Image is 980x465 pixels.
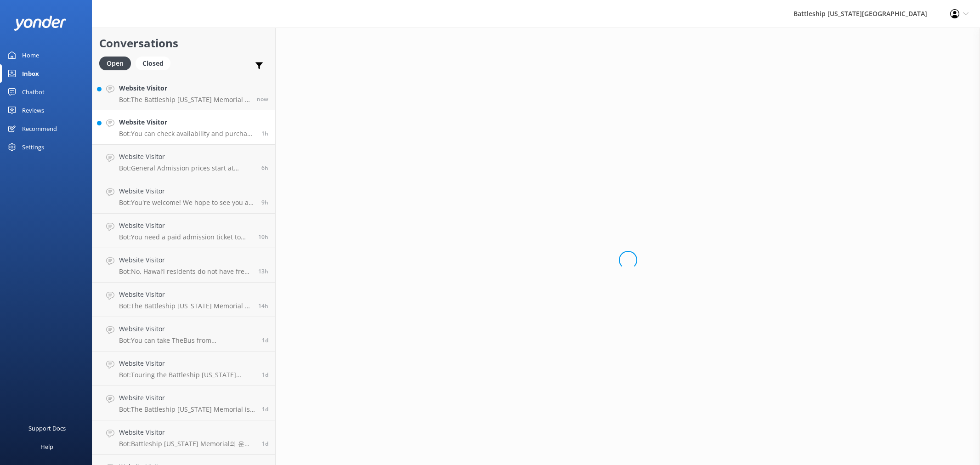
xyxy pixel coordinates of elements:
[22,46,39,64] div: Home
[119,336,255,345] p: Bot: You can take TheBus from [GEOGRAPHIC_DATA] to the [GEOGRAPHIC_DATA], which is accessible by ...
[92,317,275,352] a: Website VisitorBot:You can take TheBus from [GEOGRAPHIC_DATA] to the [GEOGRAPHIC_DATA], which is ...
[92,76,275,110] a: Website VisitorBot:The Battleship [US_STATE] Memorial is open daily from 8:00 a.m. to 4:00 p.m., ...
[92,420,275,455] a: Website VisitorBot:Battleship [US_STATE] Memorial의 운영 시간은 매일 오전 8시부터 오후 4시까지입니다. 마지막 입장은 오후 3시에 마...
[92,145,275,179] a: Website VisitorBot:General Admission prices start at $39.99 for adults (13+) and $19.99 for child...
[92,214,275,248] a: Website VisitorBot:You need a paid admission ticket to board and tour the Battleship [US_STATE]. ...
[22,83,45,101] div: Chatbot
[119,324,255,334] h4: Website Visitor
[119,117,255,127] h4: Website Visitor
[119,255,251,265] h4: Website Visitor
[92,179,275,214] a: Website VisitorBot:You're welcome! We hope to see you at [GEOGRAPHIC_DATA][US_STATE] soon!9h
[119,302,251,310] p: Bot: The Battleship [US_STATE] Memorial is located on an active U.S. Navy base and can be accesse...
[261,164,268,172] span: Oct 10 2025 04:15am (UTC -10:00) Pacific/Honolulu
[28,419,66,437] div: Support Docs
[92,386,275,420] a: Website VisitorBot:The Battleship [US_STATE] Memorial is open daily from 8:00 a.m. to 4:00 p.m., ...
[261,198,268,206] span: Oct 10 2025 12:41am (UTC -10:00) Pacific/Honolulu
[119,221,251,231] h4: Website Visitor
[119,233,251,241] p: Bot: You need a paid admission ticket to board and tour the Battleship [US_STATE]. However, ticke...
[119,267,251,276] p: Bot: No, Hawai‘i residents do not have free admission, but they do receive a discounted rate for ...
[258,267,268,275] span: Oct 09 2025 08:53pm (UTC -10:00) Pacific/Honolulu
[119,130,255,138] p: Bot: You can check availability and purchase tickets at [URL][DOMAIN_NAME].
[40,437,53,456] div: Help
[257,95,268,103] span: Oct 10 2025 10:22am (UTC -10:00) Pacific/Honolulu
[92,110,275,145] a: Website VisitorBot:You can check availability and purchase tickets at [URL][DOMAIN_NAME].1h
[258,302,268,310] span: Oct 09 2025 08:12pm (UTC -10:00) Pacific/Honolulu
[119,358,255,369] h4: Website Visitor
[92,352,275,386] a: Website VisitorBot:Touring the Battleship [US_STATE] Memorial typically takes 1.5 to 2 hours. You...
[99,57,131,70] div: Open
[262,440,268,448] span: Oct 08 2025 09:25pm (UTC -10:00) Pacific/Honolulu
[99,34,268,52] h2: Conversations
[99,58,136,68] a: Open
[119,405,255,414] p: Bot: The Battleship [US_STATE] Memorial is open daily from 8:00 a.m. to 4:00 p.m., with the last ...
[119,289,251,300] h4: Website Visitor
[262,405,268,413] span: Oct 08 2025 09:32pm (UTC -10:00) Pacific/Honolulu
[119,393,255,403] h4: Website Visitor
[14,16,67,31] img: yonder-white-logo.png
[119,152,255,162] h4: Website Visitor
[261,130,268,137] span: Oct 10 2025 09:13am (UTC -10:00) Pacific/Honolulu
[22,64,39,83] div: Inbox
[119,186,255,196] h4: Website Visitor
[119,371,255,379] p: Bot: Touring the Battleship [US_STATE] Memorial typically takes 1.5 to 2 hours. You can join a fr...
[119,427,255,437] h4: Website Visitor
[92,248,275,283] a: Website VisitorBot:No, Hawai‘i residents do not have free admission, but they do receive a discou...
[119,198,255,207] p: Bot: You're welcome! We hope to see you at [GEOGRAPHIC_DATA][US_STATE] soon!
[119,96,250,104] p: Bot: The Battleship [US_STATE] Memorial is open daily from 8:00 a.m. to 4:00 p.m., with the last ...
[92,283,275,317] a: Website VisitorBot:The Battleship [US_STATE] Memorial is located on an active U.S. Navy base and ...
[258,233,268,241] span: Oct 10 2025 12:18am (UTC -10:00) Pacific/Honolulu
[119,440,255,448] p: Bot: Battleship [US_STATE] Memorial의 운영 시간은 매일 오전 8시부터 오후 4시까지입니다. 마지막 입장은 오후 3시에 마감됩니다. [DATE], ...
[22,101,44,119] div: Reviews
[262,336,268,344] span: Oct 09 2025 09:43am (UTC -10:00) Pacific/Honolulu
[22,138,44,156] div: Settings
[119,164,255,172] p: Bot: General Admission prices start at $39.99 for adults (13+) and $19.99 for children (ages [DEM...
[136,57,170,70] div: Closed
[22,119,57,138] div: Recommend
[262,371,268,379] span: Oct 08 2025 09:33pm (UTC -10:00) Pacific/Honolulu
[136,58,175,68] a: Closed
[119,83,250,93] h4: Website Visitor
